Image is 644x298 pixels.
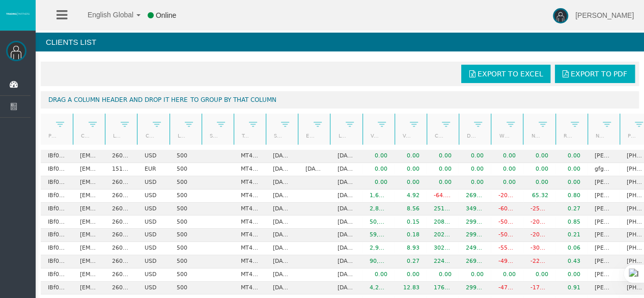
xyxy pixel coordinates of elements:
td: 26093261 [105,189,137,203]
td: IBf0o8c [41,176,73,189]
td: IBf0o8c [41,268,73,282]
td: 0.85 [555,215,587,229]
a: Volume [364,129,381,143]
a: End Date [300,129,317,143]
td: USD [137,268,169,282]
a: Leverage [171,129,188,143]
td: 500 [170,229,202,242]
td: 0.00 [362,176,395,189]
td: 90,129.59 [362,255,395,268]
td: 500 [170,242,202,255]
td: 0.00 [555,176,587,189]
td: IBf0o8c [41,189,73,203]
td: [PERSON_NAME] [587,215,620,229]
a: Withdrawals [493,129,510,143]
td: 65.32 [523,189,555,203]
td: 349.41 [459,203,491,216]
td: [PERSON_NAME] [587,189,620,203]
span: Online [156,11,176,19]
td: 269.32 [459,189,491,203]
a: Currency [139,129,156,143]
td: 2,950,758.03 [362,242,395,255]
td: 0.00 [395,163,427,176]
td: 0.00 [459,150,491,163]
td: [DATE] [330,229,362,242]
td: 4.92 [395,189,427,203]
td: 26096698 [105,229,137,242]
td: [DATE] [266,255,298,268]
td: 0.00 [427,150,459,163]
td: 15167138 [105,163,137,176]
a: Real equity [557,129,574,143]
td: IBf0o8c [41,255,73,268]
td: [DATE] [266,176,298,189]
td: 269.32 [459,255,491,268]
td: 26086464 [105,203,137,216]
td: -601.00 [491,203,523,216]
td: 500 [170,150,202,163]
a: Closed PNL [428,129,445,143]
td: 0.00 [523,176,555,189]
td: [DATE] [266,268,298,282]
td: IBf0o8c [41,282,73,295]
td: 26086325 [105,215,137,229]
td: USD [137,282,169,295]
td: 0.06 [555,242,587,255]
td: [EMAIL_ADDRESS][DOMAIN_NAME] [73,176,105,189]
a: Export to PDF [555,65,635,83]
td: 500 [170,176,202,189]
td: 299.35 [459,282,491,295]
td: [EMAIL_ADDRESS][DOMAIN_NAME] [73,229,105,242]
td: 8.56 [395,203,427,216]
a: Last trade date [332,129,349,143]
td: -64.52 [427,189,459,203]
td: -207.65 [523,215,555,229]
td: -552.00 [491,242,523,255]
td: -251.59 [523,203,555,216]
td: MT4 LiveFixedSpreadAccount [234,215,266,229]
td: 26096366 [105,176,137,189]
td: 0.00 [491,163,523,176]
td: [DATE] [330,176,362,189]
td: 251.86 [427,203,459,216]
td: 0.00 [491,176,523,189]
a: Short Code [203,129,220,143]
td: -175.65 [523,282,555,295]
td: [EMAIL_ADDRESS][DOMAIN_NAME] [73,255,105,268]
td: [DATE] [330,268,362,282]
td: IBf0o8c [41,242,73,255]
td: 26093302 [105,150,137,163]
td: IBf0o8c [41,203,73,216]
td: 26096977 [105,268,137,282]
td: USD [137,242,169,255]
a: Phone [621,129,638,143]
td: 59,288.94 [362,229,395,242]
td: 0.00 [523,150,555,163]
td: 50,129.85 [362,215,395,229]
td: MT4 LiveFixedSpreadAccount [234,255,266,268]
td: 26093295 [105,255,137,268]
td: USD [137,203,169,216]
td: [DATE] [266,189,298,203]
td: 0.21 [555,229,587,242]
td: [PERSON_NAME] [587,242,620,255]
td: MT4 LiveFixedSpreadAccount [234,176,266,189]
td: MT4 LiveFixedSpreadAccount [234,242,266,255]
td: [DATE] [266,229,298,242]
td: USD [137,255,169,268]
td: MT4 LiveFixedSpreadAccount [234,268,266,282]
a: Partner code [42,129,60,143]
td: [DATE] [330,203,362,216]
a: Export to Excel [461,65,550,83]
h4: Clients List [36,33,644,51]
a: Net deposits [525,129,542,143]
img: logo.svg [5,12,31,16]
td: 26096376 [105,242,137,255]
td: 0.00 [362,163,395,176]
td: USD [137,189,169,203]
td: 299.35 [459,229,491,242]
td: 0.80 [555,189,587,203]
td: 0.27 [555,203,587,216]
td: [PERSON_NAME] [587,255,620,268]
td: 0.43 [555,255,587,268]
